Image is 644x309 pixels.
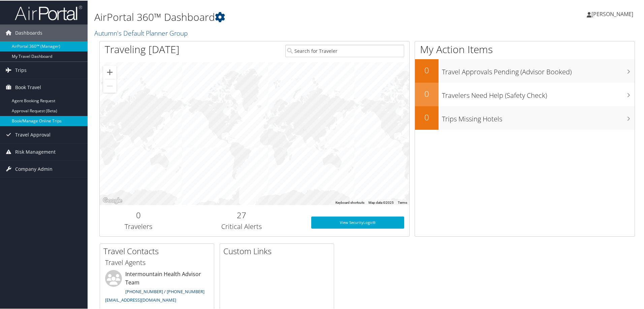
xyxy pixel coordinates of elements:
[105,296,176,302] a: [EMAIL_ADDRESS][DOMAIN_NAME]
[415,106,635,129] a: 0Trips Missing Hotels
[415,59,635,82] a: 0Travel Approvals Pending (Advisor Booked)
[182,209,301,220] h2: 27
[368,200,394,204] span: Map data ©2025
[591,10,633,17] span: [PERSON_NAME]
[15,61,27,78] span: Trips
[442,110,635,123] h3: Trips Missing Hotels
[415,42,635,56] h1: My Action Items
[15,143,56,160] span: Risk Management
[103,65,117,78] button: Zoom in
[415,82,635,106] a: 0Travelers Need Help (Safety Check)
[125,288,204,294] a: [PHONE_NUMBER] / [PHONE_NUMBER]
[223,245,334,256] h2: Custom Links
[15,126,51,143] span: Travel Approval
[105,221,172,231] h3: Travelers
[15,160,53,177] span: Company Admin
[105,42,180,56] h1: Traveling [DATE]
[415,111,439,122] h2: 0
[398,200,407,204] a: Terms (opens in new tab)
[415,87,439,99] h2: 0
[101,196,124,204] img: Google
[335,200,364,204] button: Keyboard shortcuts
[587,3,640,24] a: [PERSON_NAME]
[101,196,124,204] a: Open this area in Google Maps (opens a new window)
[442,87,635,100] h3: Travelers Need Help (Safety Check)
[415,64,439,75] h2: 0
[103,79,117,92] button: Zoom out
[15,78,41,95] span: Book Travel
[94,9,458,24] h1: AirPortal 360™ Dashboard
[103,245,214,256] h2: Travel Contacts
[182,221,301,231] h3: Critical Alerts
[102,269,212,305] li: Intermountain Health Advisor Team
[105,209,172,220] h2: 0
[94,28,189,37] a: Autumn's Default Planner Group
[105,257,209,267] h3: Travel Agents
[311,216,404,228] a: View SecurityLogic®
[285,44,404,56] input: Search for Traveler
[15,4,82,20] img: airportal-logo.png
[442,63,635,76] h3: Travel Approvals Pending (Advisor Booked)
[15,24,42,41] span: Dashboards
